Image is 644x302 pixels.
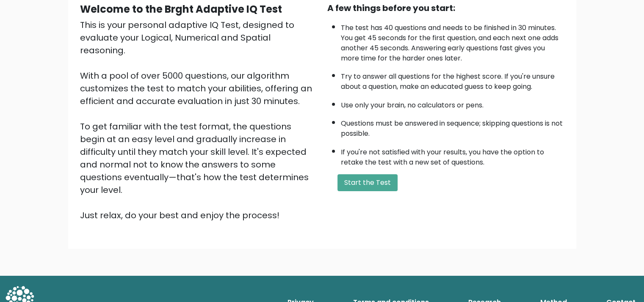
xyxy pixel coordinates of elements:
[341,114,564,139] li: Questions must be answered in sequence; skipping questions is not possible.
[341,96,564,110] li: Use only your brain, no calculators or pens.
[80,19,317,222] div: This is your personal adaptive IQ Test, designed to evaluate your Logical, Numerical and Spatial ...
[327,2,564,14] div: A few things before you start:
[80,2,282,16] b: Welcome to the Brght Adaptive IQ Test
[337,174,398,191] button: Start the Test
[341,143,564,167] li: If you're not satisfied with your results, you have the option to retake the test with a new set ...
[341,67,564,92] li: Try to answer all questions for the highest score. If you're unsure about a question, make an edu...
[341,19,564,63] li: The test has 40 questions and needs to be finished in 30 minutes. You get 45 seconds for the firs...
